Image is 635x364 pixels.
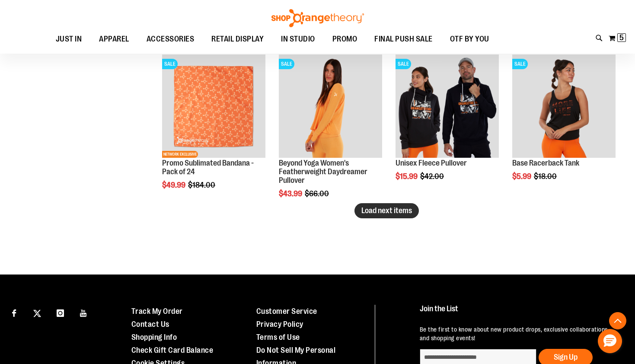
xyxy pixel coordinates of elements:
[279,54,382,159] a: Product image for Beyond Yoga Womens Featherweight Daydreamer PulloverSALE
[554,353,578,361] span: Sign Up
[162,54,265,158] img: Product image for Sublimated Bandana - Pack of 24
[274,50,386,220] div: product
[619,33,624,42] span: 5
[162,159,254,176] a: Promo Sublimated Bandana - Pack of 24
[76,305,91,320] a: Visit our Youtube page
[396,159,467,167] a: Unisex Fleece Pullover
[90,29,138,49] a: APPAREL
[203,29,272,49] a: RETAIL DISPLAY
[374,29,433,49] span: FINAL PUSH SALE
[512,54,616,158] img: Product image for Base Racerback Tank
[30,305,45,320] a: Visit our X page
[450,29,489,49] span: OTF BY YOU
[366,29,441,49] a: FINAL PUSH SALE
[56,29,82,49] span: JUST IN
[256,333,300,342] a: Terms of Use
[99,29,129,49] span: APPAREL
[6,305,22,320] a: Visit our Facebook page
[131,333,177,342] a: Shopping Info
[211,29,264,49] span: RETAIL DISPLAY
[158,50,270,211] div: product
[272,29,324,49] a: IN STUDIO
[162,54,265,159] a: Product image for Sublimated Bandana - Pack of 24SALENETWORK EXCLUSIVE
[279,159,367,185] a: Beyond Yoga Women's Featherweight Daydreamer Pullover
[512,59,528,69] span: SALE
[53,305,68,320] a: Visit our Instagram page
[420,325,619,342] p: Be the first to know about new product drops, exclusive collaborations, and shopping events!
[512,159,579,167] a: Base Racerback Tank
[354,203,419,218] button: Load next items
[147,29,195,49] span: ACCESSORIES
[534,172,558,181] span: $18.00
[279,59,294,69] span: SALE
[131,320,169,329] a: Contact Us
[270,9,365,27] img: Shop Orangetheory
[162,59,178,69] span: SALE
[396,54,499,159] a: Product image for Unisex Fleece PulloverSALE
[281,29,315,49] span: IN STUDIO
[396,59,411,69] span: SALE
[279,189,303,198] span: $43.99
[361,206,412,215] span: Load next items
[441,29,498,49] a: OTF BY YOU
[396,54,499,158] img: Product image for Unisex Fleece Pullover
[512,54,616,159] a: Product image for Base Racerback TankSALE
[305,189,330,198] span: $66.00
[420,172,445,181] span: $42.00
[47,29,91,49] a: JUST IN
[332,29,357,49] span: PROMO
[609,312,626,329] button: Back To Top
[33,310,41,317] img: Twitter
[279,54,382,158] img: Product image for Beyond Yoga Womens Featherweight Daydreamer Pullover
[508,50,620,203] div: product
[188,181,217,189] span: $184.00
[256,307,317,316] a: Customer Service
[512,172,533,181] span: $5.99
[396,172,419,181] span: $15.99
[162,181,187,189] span: $49.99
[256,320,303,329] a: Privacy Policy
[420,305,619,321] h4: Join the List
[391,50,503,203] div: product
[324,29,366,49] a: PROMO
[131,307,183,316] a: Track My Order
[131,346,214,354] a: Check Gift Card Balance
[598,329,622,353] button: Hello, have a question? Let’s chat.
[138,29,203,49] a: ACCESSORIES
[162,151,198,158] span: NETWORK EXCLUSIVE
